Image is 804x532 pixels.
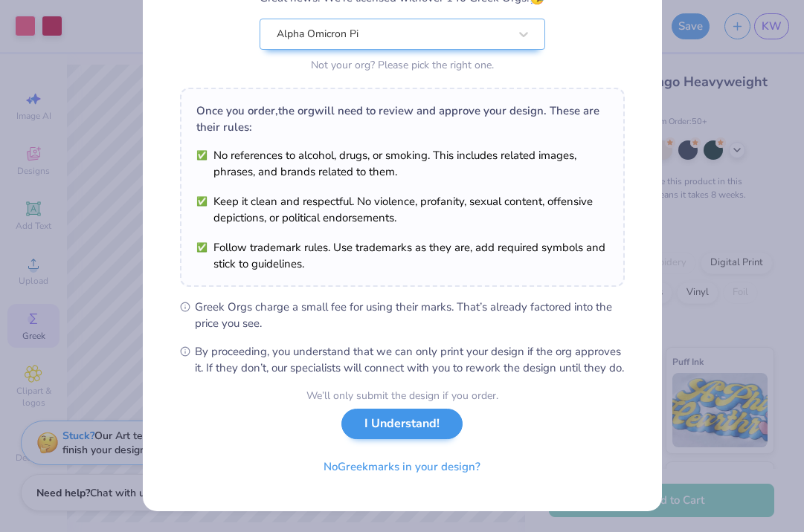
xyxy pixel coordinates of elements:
div: We’ll only submit the design if you order. [306,388,498,403]
button: NoGreekmarks in your design? [311,452,493,482]
div: Not your org? Please pick the right one. [260,57,545,73]
div: Once you order, the org will need to review and approve your design. These are their rules: [196,103,608,135]
li: No references to alcohol, drugs, or smoking. This includes related images, phrases, and brands re... [196,147,608,180]
span: Greek Orgs charge a small fee for using their marks. That’s already factored into the price you see. [195,299,625,331]
li: Follow trademark rules. Use trademarks as they are, add required symbols and stick to guidelines. [196,239,608,272]
span: By proceeding, you understand that we can only print your design if the org approves it. If they ... [195,343,625,376]
li: Keep it clean and respectful. No violence, profanity, sexual content, offensive depictions, or po... [196,193,608,226]
button: I Understand! [341,409,463,439]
